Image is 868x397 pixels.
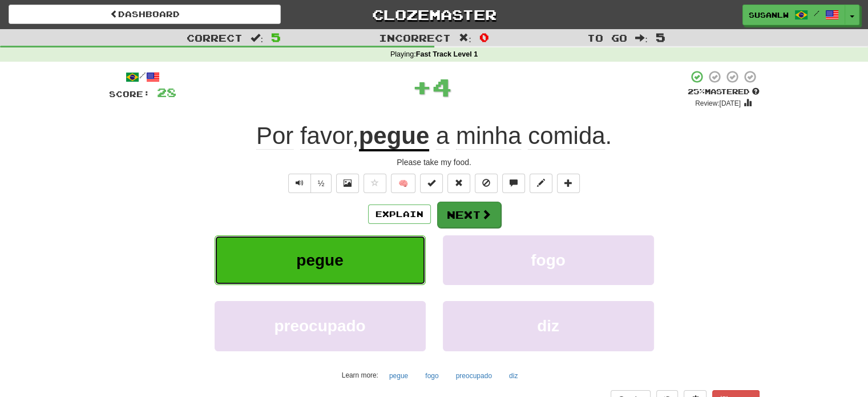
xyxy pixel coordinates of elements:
[688,87,705,96] span: 25 %
[251,33,263,43] span: :
[456,122,521,150] span: minha
[298,5,570,25] a: Clozemaster
[256,122,293,150] span: Por
[364,174,386,193] button: Favorite sentence (alt+f)
[416,50,478,58] strong: Fast Track Level 1
[274,317,365,335] span: preocupado
[432,73,452,101] span: 4
[479,30,489,44] span: 0
[256,122,359,149] span: ,
[459,33,471,43] span: :
[109,157,760,168] div: Please take my food.
[412,70,432,104] span: +
[436,122,449,150] span: a
[437,202,501,228] button: Next
[271,30,281,44] span: 5
[557,174,580,193] button: Add to collection (alt+a)
[419,367,445,384] button: fogo
[475,174,498,193] button: Ignore sentence (alt+i)
[429,122,612,150] span: .
[383,367,414,384] button: pegue
[286,174,332,193] div: Text-to-speech controls
[443,301,654,351] button: diz
[379,32,451,43] span: Incorrect
[296,251,343,269] span: pegue
[215,235,426,285] button: pegue
[531,251,566,269] span: fogo
[528,122,605,150] span: comida
[336,174,359,193] button: Show image (alt+x)
[502,174,525,193] button: Discuss sentence (alt+u)
[695,99,741,107] small: Review: [DATE]
[656,30,665,44] span: 5
[749,10,789,20] span: Susanlw
[587,32,627,43] span: To go
[503,367,524,384] button: diz
[537,317,559,335] span: diz
[450,367,498,384] button: preocupado
[814,9,819,17] span: /
[443,235,654,285] button: fogo
[368,204,431,224] button: Explain
[109,70,176,84] div: /
[420,174,443,193] button: Set this sentence to 100% Mastered (alt+m)
[342,371,378,379] small: Learn more:
[288,174,311,193] button: Play sentence audio (ctl+space)
[530,174,552,193] button: Edit sentence (alt+d)
[215,301,426,351] button: preocupado
[742,5,845,25] a: Susanlw /
[447,174,470,193] button: Reset to 0% Mastered (alt+r)
[391,174,415,193] button: 🧠
[157,85,176,99] span: 28
[635,33,648,43] span: :
[359,122,430,151] u: pegue
[688,87,760,97] div: Mastered
[9,5,281,24] a: Dashboard
[300,122,352,150] span: favor
[187,32,243,43] span: Correct
[310,174,332,193] button: ½
[109,89,150,99] span: Score:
